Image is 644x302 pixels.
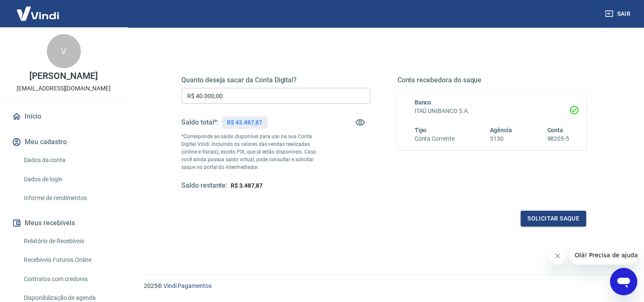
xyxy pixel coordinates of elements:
span: Agência [490,127,512,134]
button: Meus recebíveis [10,214,117,232]
span: Banco [415,99,432,106]
span: Tipo [415,127,427,134]
iframe: Fechar mensagem [549,247,566,264]
h6: Conta Corrente [415,134,455,143]
a: Contratos com credores [20,270,117,288]
div: V [47,34,81,68]
p: [EMAIL_ADDRESS][DOMAIN_NAME] [17,84,111,93]
a: Dados da conta [20,151,117,169]
a: Relatório de Recebíveis [20,232,117,250]
h5: Quanto deseja sacar da Conta Digital? [181,76,370,84]
h5: Saldo restante: [181,181,227,190]
p: [PERSON_NAME] [29,72,97,81]
p: 2025 © [144,282,624,290]
a: Vindi Pagamentos [163,282,212,289]
a: Recebíveis Futuros Online [20,251,117,269]
h6: 98205-5 [547,134,569,143]
a: Dados de login [20,171,117,188]
span: R$ 3.487,87 [231,182,262,189]
button: Sair [603,6,634,22]
p: *Corresponde ao saldo disponível para uso na sua Conta Digital Vindi. Incluindo os valores das ve... [181,133,323,171]
span: Olá! Precisa de ajuda? [5,6,72,13]
h5: Conta recebedora do saque [398,76,587,84]
p: R$ 43.487,87 [227,118,262,127]
button: Solicitar saque [521,211,586,226]
iframe: Mensagem da empresa [570,246,637,264]
a: Início [10,107,117,126]
h5: Saldo total*: [181,118,218,127]
iframe: Botão para abrir a janela de mensagens [610,268,637,295]
img: Vindi [10,0,66,26]
h6: ITAÚ UNIBANCO S.A. [415,107,570,116]
h6: 3130 [490,134,512,143]
a: Informe de rendimentos [20,189,117,207]
button: Meu cadastro [10,133,117,151]
span: Conta [547,127,563,134]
